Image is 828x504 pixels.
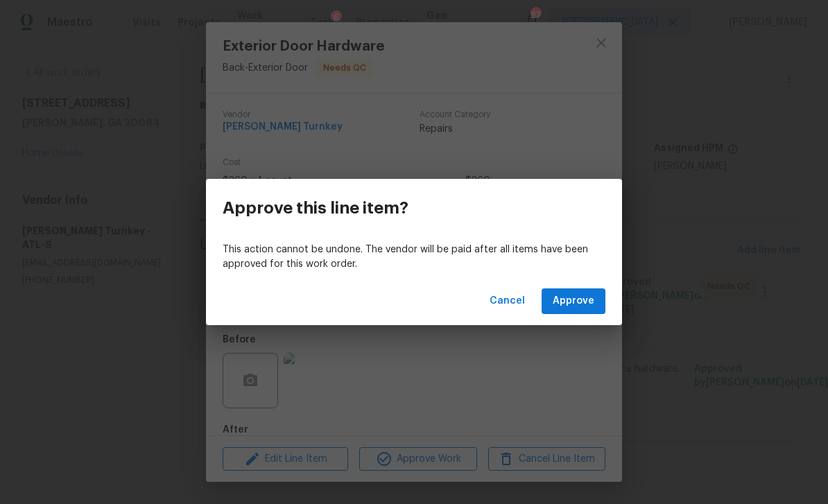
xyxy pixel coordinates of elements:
[223,198,408,218] h3: Approve this line item?
[490,293,525,310] span: Cancel
[484,288,531,314] button: Cancel
[542,288,605,314] button: Approve
[553,293,594,310] span: Approve
[223,243,605,272] p: This action cannot be undone. The vendor will be paid after all items have been approved for this...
